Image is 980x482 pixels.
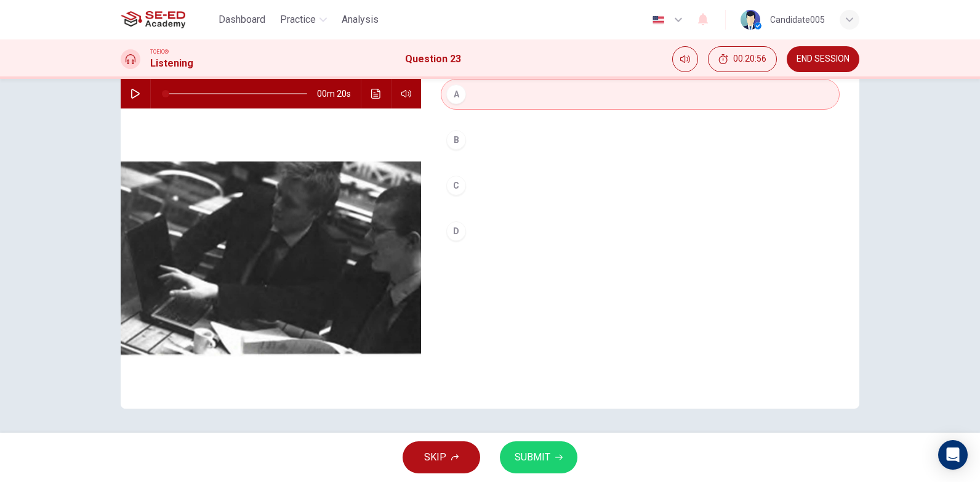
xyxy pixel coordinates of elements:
[280,12,316,27] span: Practice
[424,449,446,466] span: SKIP
[446,221,466,241] div: D
[651,15,666,25] img: en
[708,46,777,72] button: 00:20:56
[770,12,825,27] div: Candidate005
[317,79,361,108] span: 00m 20s
[446,130,466,150] div: B
[500,441,577,473] button: SUBMIT
[446,176,466,195] div: C
[797,54,849,64] span: END SESSION
[733,54,766,64] span: 00:20:56
[446,84,466,104] div: A
[741,10,760,30] img: Profile picture
[150,47,169,56] span: TOEIC®
[672,46,698,72] div: Mute
[441,170,840,201] button: C
[403,441,480,473] button: SKIP
[366,79,386,108] button: Click to see the audio transcription
[337,9,384,31] button: Analysis
[121,7,214,32] a: SE-ED Academy logo
[405,52,461,67] h1: Question 23
[441,216,840,247] button: D
[515,449,550,466] span: SUBMIT
[275,9,332,31] button: Practice
[121,108,421,409] img: Photographs
[342,12,379,27] span: Analysis
[214,9,270,31] button: Dashboard
[150,56,193,71] h1: Listening
[121,7,185,32] img: SE-ED Academy logo
[708,46,777,72] div: Hide
[938,440,968,470] div: Open Intercom Messenger
[441,125,840,155] button: B
[219,12,265,27] span: Dashboard
[787,46,859,72] button: END SESSION
[441,79,840,110] button: A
